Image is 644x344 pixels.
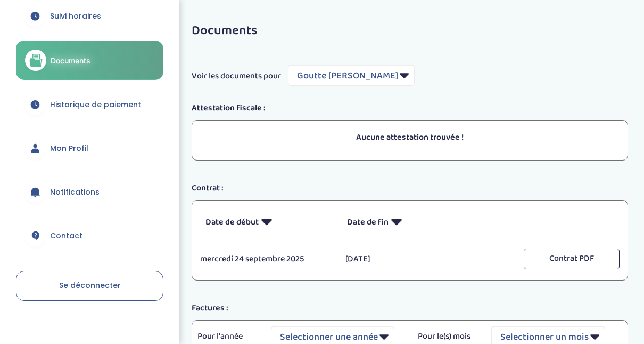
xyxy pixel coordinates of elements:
a: Documents [16,41,163,80]
p: Date de fin [347,209,473,235]
div: Factures : [184,302,636,315]
div: Attestation fiscale : [184,102,636,115]
span: Se déconnecter [59,280,121,291]
p: mercredi 24 septembre 2025 [200,253,329,266]
a: Se déconnecter [16,271,163,301]
p: Date de début [205,209,331,235]
a: Historique de paiement [16,85,163,124]
button: Contrat PDF [524,249,620,269]
p: Pour le(s) mois [418,330,475,343]
span: Suivi horaires [50,11,101,22]
div: Contrat : [184,182,636,195]
h3: Documents [192,24,628,38]
a: Contact [16,217,163,255]
p: Pour l'année [197,330,255,343]
span: Historique de paiement [50,99,141,110]
span: Mon Profil [50,143,88,154]
span: Voir les documents pour [192,70,281,83]
span: Documents [51,55,90,66]
p: Aucune attestation trouvée ! [205,131,614,144]
span: Contact [50,230,82,242]
a: Notifications [16,173,163,211]
p: [DATE] [345,253,475,266]
span: Notifications [50,187,100,198]
a: Contrat PDF [524,253,620,265]
a: Mon Profil [16,129,163,167]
